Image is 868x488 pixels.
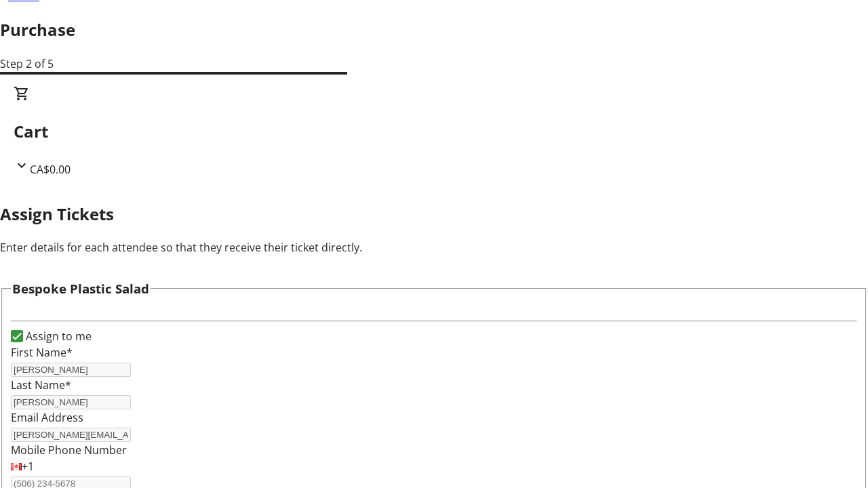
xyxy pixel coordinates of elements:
[12,279,149,298] h3: Bespoke Plastic Salad
[11,378,71,392] label: Last Name*
[30,162,71,177] span: CA$0.00
[14,119,854,144] h2: Cart
[11,443,127,457] label: Mobile Phone Number
[23,328,92,344] label: Assign to me
[11,345,73,360] label: First Name*
[11,410,83,425] label: Email Address
[14,85,854,178] div: CartCA$0.00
